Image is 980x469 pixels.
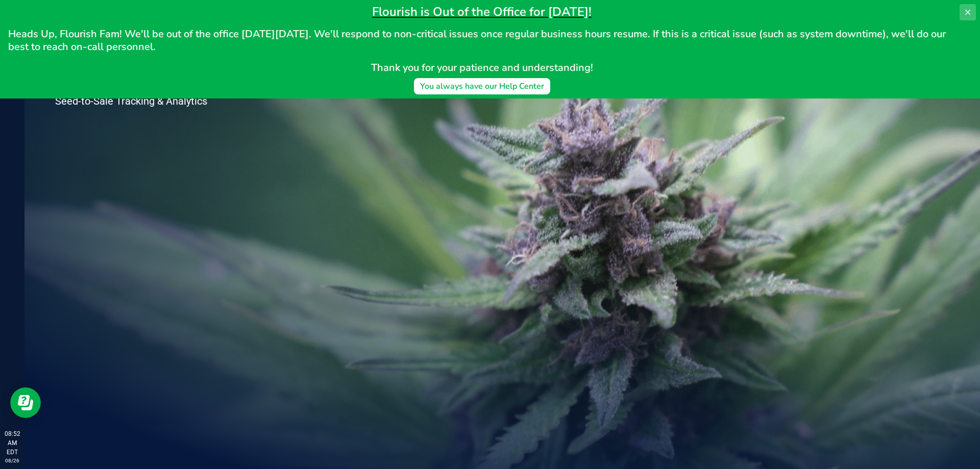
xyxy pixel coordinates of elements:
p: 08:52 AM EDT [5,429,20,457]
span: Flourish is Out of the Office for [DATE]! [372,4,592,20]
iframe: Resource center [10,387,41,418]
p: 08/26 [5,457,20,464]
p: Seed-to-Sale Tracking & Analytics [55,96,249,106]
span: Heads Up, Flourish Fam! We'll be out of the office [DATE][DATE]. We'll respond to non-critical is... [8,27,948,54]
div: You always have our Help Center [420,80,544,92]
span: Thank you for your patience and understanding! [371,61,593,75]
